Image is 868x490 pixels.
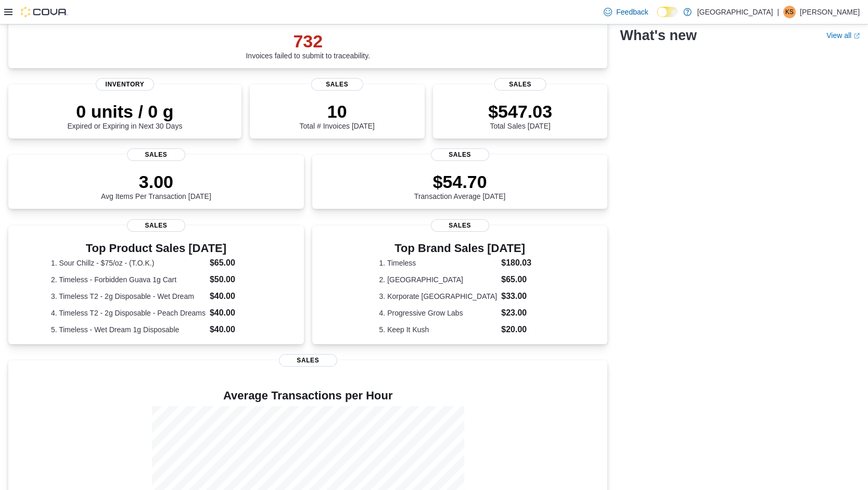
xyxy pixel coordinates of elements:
[599,2,652,22] a: Feedback
[96,78,154,91] span: Inventory
[51,308,206,318] dt: 4. Timeless T2 - 2g Disposable - Peach Dreams
[279,354,337,367] span: Sales
[494,78,546,91] span: Sales
[414,171,506,192] p: $54.70
[67,101,182,122] p: 0 units / 0 g
[826,31,860,40] a: View allExternal link
[51,324,206,335] dt: 5. Timeless - Wet Dream 1g Disposable
[51,274,206,285] dt: 2. Timeless - Forbidden Guava 1g Cart
[379,308,497,318] dt: 4. Progressive Grow Labs
[246,31,370,60] div: Invoices failed to submit to traceability.
[246,31,370,52] p: 732
[210,323,261,336] dd: $40.00
[379,274,497,285] dt: 2. [GEOGRAPHIC_DATA]
[379,324,497,335] dt: 5. Keep It Kush
[299,101,374,130] div: Total # Invoices [DATE]
[127,219,185,232] span: Sales
[51,258,206,268] dt: 1. Sour Chillz - $75/oz - (T.O.K.)
[17,390,599,402] h4: Average Transactions per Hour
[620,27,696,44] h2: What's new
[697,6,773,18] p: [GEOGRAPHIC_DATA]
[501,257,541,269] dd: $180.03
[379,291,497,301] dt: 3. Korporate [GEOGRAPHIC_DATA]
[414,171,506,200] div: Transaction Average [DATE]
[616,7,648,17] span: Feedback
[800,6,860,18] p: [PERSON_NAME]
[101,171,211,192] p: 3.00
[488,101,552,130] div: Total Sales [DATE]
[431,148,489,161] span: Sales
[379,258,497,268] dt: 1. Timeless
[51,291,206,301] dt: 3. Timeless T2 - 2g Disposable - Wet Dream
[67,101,182,130] div: Expired or Expiring in Next 30 Days
[657,7,679,18] input: Dark Mode
[777,6,779,18] p: |
[488,101,552,122] p: $547.03
[501,290,541,303] dd: $33.00
[501,307,541,319] dd: $23.00
[853,33,860,39] svg: External link
[101,171,211,200] div: Avg Items Per Transaction [DATE]
[299,101,374,122] p: 10
[51,242,261,255] h3: Top Product Sales [DATE]
[210,273,261,286] dd: $50.00
[379,242,540,255] h3: Top Brand Sales [DATE]
[127,148,185,161] span: Sales
[210,257,261,269] dd: $65.00
[785,6,794,18] span: KS
[501,323,541,336] dd: $20.00
[501,273,541,286] dd: $65.00
[311,78,363,91] span: Sales
[21,7,68,17] img: Cova
[783,6,796,18] div: Kilie Shahrestani
[210,290,261,303] dd: $40.00
[210,307,261,319] dd: $40.00
[431,219,489,232] span: Sales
